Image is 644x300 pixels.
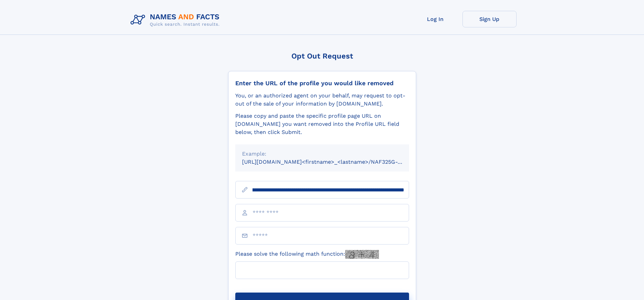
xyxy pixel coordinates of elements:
[128,11,225,29] img: Logo Names and Facts
[462,11,517,27] a: Sign Up
[242,159,422,165] small: [URL][DOMAIN_NAME]<firstname>_<lastname>/NAF325G-xxxxxxxx
[235,92,409,108] div: You, or an authorized agent on your behalf, may request to opt-out of the sale of your informatio...
[235,79,409,87] div: Enter the URL of the profile you would like removed
[235,250,379,259] label: Please solve the following math function:
[235,112,409,136] div: Please copy and paste the specific profile page URL on [DOMAIN_NAME] you want removed into the Pr...
[242,150,402,158] div: Example:
[408,11,462,27] a: Log In
[228,52,416,60] div: Opt Out Request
